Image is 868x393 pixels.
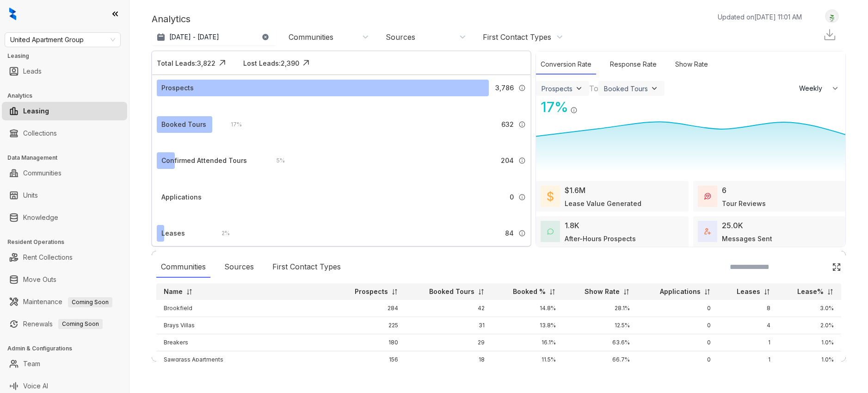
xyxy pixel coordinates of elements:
td: 0 [637,300,718,317]
div: Lease Value Generated [565,199,641,208]
div: Confirmed Attended Tours [161,156,247,166]
li: Move Outs [2,270,127,289]
span: United Apartment Group [10,33,115,47]
td: 0 [637,317,718,334]
td: 284 [334,300,406,317]
img: Click Icon [299,56,313,70]
div: Total Leads: 3,822 [157,58,215,68]
div: 25.0K [722,220,743,231]
td: Brays Villas [156,317,334,334]
img: Click Icon [832,262,841,272]
td: 2.0% [778,317,841,334]
img: Download [823,28,837,42]
a: RenewalsComing Soon [23,315,103,333]
p: Lease% [797,287,824,296]
img: sorting [186,288,193,295]
img: Info [518,84,526,92]
td: 11.5% [492,351,563,368]
img: logo [9,7,16,20]
img: Click Icon [578,98,591,112]
div: Communities [156,256,210,278]
td: 4 [718,317,778,334]
td: 156 [334,351,406,368]
a: Leads [23,62,42,81]
div: 1.8K [565,220,579,231]
li: Rent Collections [2,248,127,267]
p: Booked Tours [429,287,474,296]
td: 3.0% [778,300,841,317]
h3: Analytics [7,92,129,100]
span: 0 [510,192,514,202]
td: 1.0% [778,334,841,351]
div: 6 [722,185,726,196]
td: 180 [334,334,406,351]
li: Leads [2,62,127,81]
div: Response Rate [605,55,661,75]
div: First Contact Types [268,256,345,278]
img: sorting [763,288,770,295]
td: 66.7% [563,351,637,368]
span: 3,786 [495,83,514,93]
td: 29 [406,334,492,351]
img: ViewFilterArrow [650,84,659,93]
div: 5 % [267,156,285,166]
img: Info [518,193,526,201]
div: First Contact Types [483,32,551,42]
h3: Admin & Configurations [7,344,129,353]
div: Sources [386,32,415,42]
span: 632 [501,119,514,130]
p: Prospects [355,287,388,296]
td: 14.8% [492,300,563,317]
td: 16.1% [492,334,563,351]
img: ViewFilterArrow [574,84,584,93]
div: Leases [161,228,185,238]
span: 204 [501,156,514,166]
td: 28.1% [563,300,637,317]
span: 84 [505,228,514,238]
li: Knowledge [2,208,127,227]
div: 17 % [222,119,242,130]
td: 8 [718,300,778,317]
img: Info [518,157,526,164]
div: Messages Sent [722,234,772,243]
li: Leasing [2,102,127,120]
h3: Data Management [7,154,129,162]
img: sorting [478,288,485,295]
div: Booked Tours [604,85,648,93]
img: TotalFum [704,228,711,235]
div: Booked Tours [161,119,206,130]
a: Units [23,186,38,205]
p: Show Rate [585,287,620,296]
td: Breakers [156,334,334,351]
td: 63.6% [563,334,637,351]
td: 12.5% [563,317,637,334]
div: Applications [161,192,202,202]
img: Info [518,121,526,128]
div: 2 % [212,228,230,238]
img: sorting [549,288,556,295]
button: [DATE] - [DATE] [152,29,277,45]
p: Booked % [513,287,546,296]
img: AfterHoursConversations [547,228,554,235]
div: Lost Leads: 2,390 [243,58,299,68]
div: Tour Reviews [722,199,766,208]
span: Coming Soon [68,297,112,307]
td: 42 [406,300,492,317]
img: sorting [704,288,711,295]
td: 18 [406,351,492,368]
td: 31 [406,317,492,334]
li: Units [2,186,127,205]
div: 17 % [536,97,568,118]
a: Knowledge [23,208,58,227]
td: Sawgrass Apartments [156,351,334,368]
span: Weekly [799,84,827,93]
td: 0 [637,334,718,351]
span: Coming Soon [58,319,103,329]
td: 0 [637,351,718,368]
img: Info [518,230,526,237]
td: 13.8% [492,317,563,334]
img: sorting [391,288,398,295]
img: TourReviews [704,193,711,200]
img: sorting [827,288,834,295]
div: Show Rate [671,55,713,75]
